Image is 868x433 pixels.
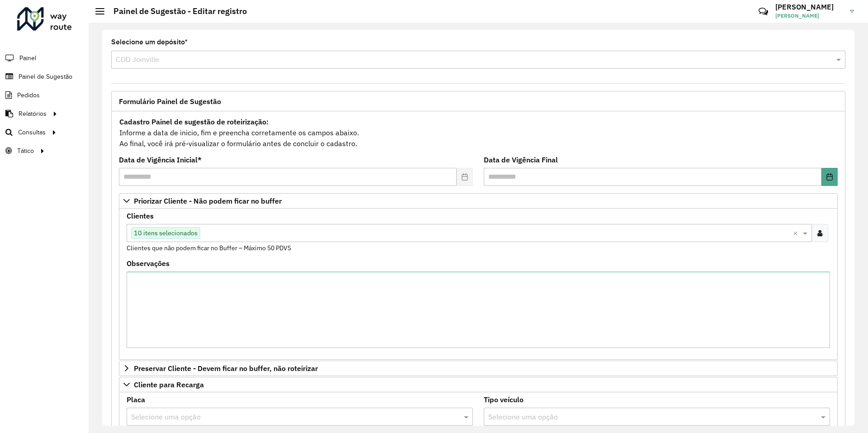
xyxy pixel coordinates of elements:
[775,12,843,20] span: [PERSON_NAME]
[119,116,838,149] div: Informe a data de inicio, fim e preencha corretamente os campos abaixo. Ao final, você irá pré-vi...
[775,3,843,11] h3: [PERSON_NAME]
[793,228,801,238] span: Clear all
[119,117,269,126] strong: Cadastro Painel de sugestão de roteirização:
[484,154,558,165] label: Data de Vigência Final
[18,128,46,137] span: Consultas
[134,365,318,372] span: Preservar Cliente - Devem ficar no buffer, não roteirizar
[119,377,838,392] a: Cliente para Recarga
[132,228,200,238] span: 10 itens selecionados
[127,394,145,405] label: Placa
[127,210,154,221] label: Clientes
[821,168,838,186] button: Choose Date
[104,6,247,16] h2: Painel de Sugestão - Editar registro
[19,53,36,63] span: Painel
[19,72,72,81] span: Painel de Sugestão
[119,209,838,360] div: Priorizar Cliente - Não podem ficar no buffer
[17,90,40,100] span: Pedidos
[134,381,204,388] span: Cliente para Recarga
[119,193,838,209] a: Priorizar Cliente - Não podem ficar no buffer
[127,258,170,269] label: Observações
[484,394,524,405] label: Tipo veículo
[754,2,773,21] a: Contato Rápido
[17,146,34,156] span: Tático
[134,197,282,205] span: Priorizar Cliente - Não podem ficar no buffer
[119,361,838,376] a: Preservar Cliente - Devem ficar no buffer, não roteirizar
[119,98,221,105] span: Formulário Painel de Sugestão
[111,37,188,48] label: Selecione um depósito
[127,244,291,252] small: Clientes que não podem ficar no Buffer – Máximo 50 PDVS
[119,154,202,165] label: Data de Vigência Inicial
[19,109,47,119] span: Relatórios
